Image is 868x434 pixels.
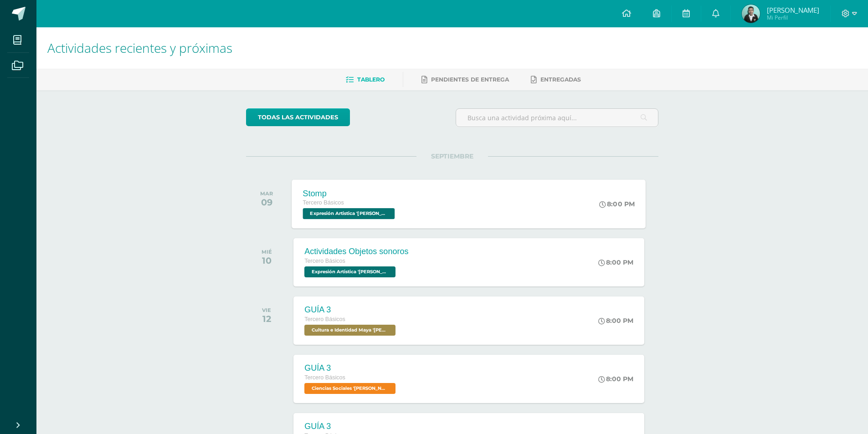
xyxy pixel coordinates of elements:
[767,5,819,15] span: [PERSON_NAME]
[598,375,633,383] div: 8:00 PM
[262,313,271,324] div: 12
[303,208,395,219] span: Expresión Artistica 'Arquimedes'
[304,383,395,394] span: Ciencias Sociales 'Arquimedes'
[304,363,398,373] div: GUÍA 3
[346,72,385,87] a: Tablero
[303,189,397,198] div: Stomp
[416,152,488,160] span: SEPTIEMBRE
[531,72,581,87] a: Entregadas
[303,199,344,206] span: Tercero Básicos
[262,307,271,313] div: VIE
[262,249,272,255] div: MIÉ
[260,190,273,197] div: MAR
[260,197,273,208] div: 09
[304,316,345,322] span: Tercero Básicos
[304,374,345,381] span: Tercero Básicos
[304,258,345,264] span: Tercero Básicos
[47,39,232,56] span: Actividades recientes y próximas
[304,266,395,277] span: Expresión Artistica 'Arquimedes'
[431,76,509,83] span: Pendientes de entrega
[357,76,385,83] span: Tablero
[304,305,398,315] div: GUÍA 3
[540,76,581,83] span: Entregadas
[421,72,509,87] a: Pendientes de entrega
[262,255,272,266] div: 10
[598,317,633,325] div: 8:00 PM
[742,5,760,23] img: 5c4299ecb9f95ec111dcfc535c7eab6c.png
[456,109,658,127] input: Busca una actividad próxima aquí...
[304,422,398,431] div: GUÍA 3
[600,200,635,208] div: 8:00 PM
[304,247,408,256] div: Actividades Objetos sonoros
[246,108,350,126] a: todas las Actividades
[767,14,819,21] span: Mi Perfil
[304,325,395,336] span: Cultura e Identidad Maya 'Arquimedes'
[598,258,633,266] div: 8:00 PM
